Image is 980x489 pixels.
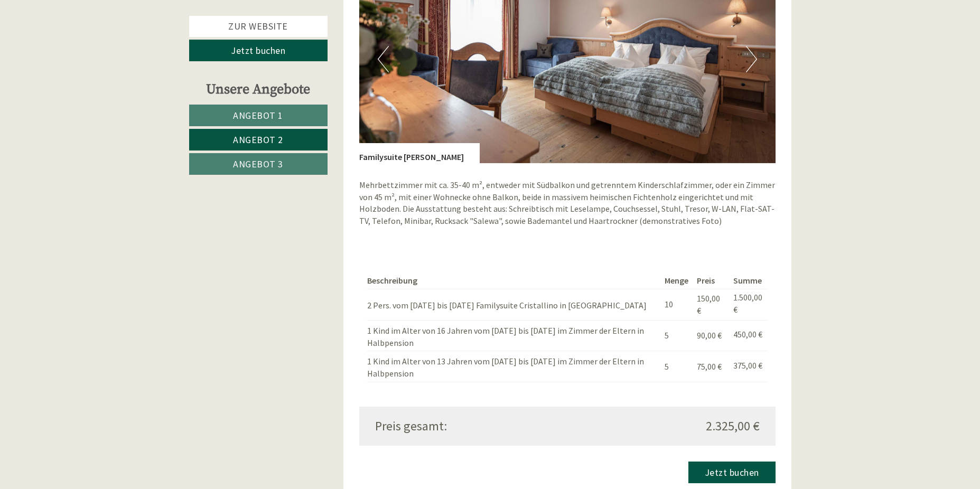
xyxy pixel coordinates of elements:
span: 90,00 € [697,330,722,341]
td: 2 Pers. vom [DATE] bis [DATE] Familysuite Cristallino in [GEOGRAPHIC_DATA] [367,289,660,320]
td: 10 [660,289,693,320]
span: 75,00 € [697,361,722,372]
a: Jetzt buchen [189,40,328,61]
button: Next [746,46,757,72]
td: 5 [660,351,693,382]
a: Zur Website [189,16,328,37]
span: Angebot 1 [233,109,283,121]
span: 150,00 € [697,293,720,316]
button: Previous [378,46,389,72]
span: Angebot 2 [233,134,283,146]
td: 1 Kind im Alter von 13 Jahren vom [DATE] bis [DATE] im Zimmer der Eltern in Halbpension [367,351,660,382]
td: 450,00 € [729,320,767,351]
p: Mehrbettzimmer mit ca. 35-40 m², entweder mit Südbalkon und getrenntem Kinderschlafzimmer, oder e... [359,179,776,227]
span: Angebot 3 [233,158,283,170]
a: Jetzt buchen [688,462,776,483]
span: 2.325,00 € [706,417,760,435]
td: 1 Kind im Alter von 16 Jahren vom [DATE] bis [DATE] im Zimmer der Eltern in Halbpension [367,320,660,351]
td: 5 [660,320,693,351]
div: Preis gesamt: [367,417,567,435]
td: 375,00 € [729,351,767,382]
td: 1.500,00 € [729,289,767,320]
th: Summe [729,272,767,289]
th: Menge [660,272,693,289]
th: Preis [693,272,729,289]
div: Familysuite [PERSON_NAME] [359,143,480,163]
div: Unsere Angebote [189,80,328,99]
th: Beschreibung [367,272,660,289]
